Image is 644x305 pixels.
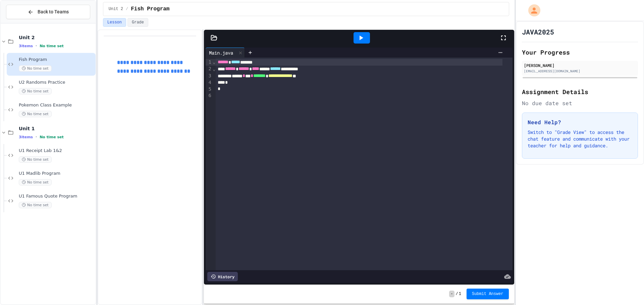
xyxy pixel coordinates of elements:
[6,5,90,19] button: Back to Teams
[19,102,94,108] span: Pokemon Class Example
[19,80,94,85] span: U2 Randoms Practice
[19,34,94,41] span: Unit 2
[522,48,638,57] h2: Your Progress
[38,8,69,15] span: Back to Teams
[524,62,636,68] div: [PERSON_NAME]
[19,202,52,208] span: No time set
[206,79,212,86] div: 4
[36,134,37,140] span: •
[19,88,52,94] span: No time set
[467,289,509,299] button: Submit Answer
[206,73,212,79] div: 3
[19,111,52,117] span: No time set
[524,69,636,74] div: [EMAIL_ADDRESS][DOMAIN_NAME]
[459,291,461,297] span: 1
[207,272,238,281] div: History
[472,291,503,297] span: Submit Answer
[206,48,245,58] div: Main.java
[19,57,94,63] span: Fish Program
[521,3,542,18] div: My Account
[131,5,169,13] span: Fish Program
[19,135,33,139] span: 3 items
[103,18,126,27] button: Lesson
[19,194,94,199] span: U1 Famous Quote Program
[19,148,94,154] span: U1 Receipt Lab 1&2
[528,129,632,149] p: Switch to "Grade View" to access the chat feature and communicate with your teacher for help and ...
[19,171,94,176] span: U1 Madlib Program
[19,126,94,132] span: Unit 1
[206,86,212,93] div: 5
[206,92,212,99] div: 6
[40,44,64,48] span: No time set
[449,291,454,297] span: -
[126,6,128,12] span: /
[206,66,212,72] div: 2
[456,291,458,297] span: /
[127,18,148,27] button: Grade
[206,59,212,66] div: 1
[109,6,123,12] span: Unit 2
[212,66,216,72] span: Fold line
[528,118,632,126] h3: Need Help?
[19,179,52,185] span: No time set
[19,44,33,48] span: 3 items
[522,99,638,107] div: No due date set
[19,156,52,163] span: No time set
[522,27,554,36] h1: JAVA2025
[36,43,37,49] span: •
[19,65,52,72] span: No time set
[522,87,638,96] h2: Assignment Details
[212,59,216,65] span: Fold line
[40,135,64,139] span: No time set
[206,49,236,56] div: Main.java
